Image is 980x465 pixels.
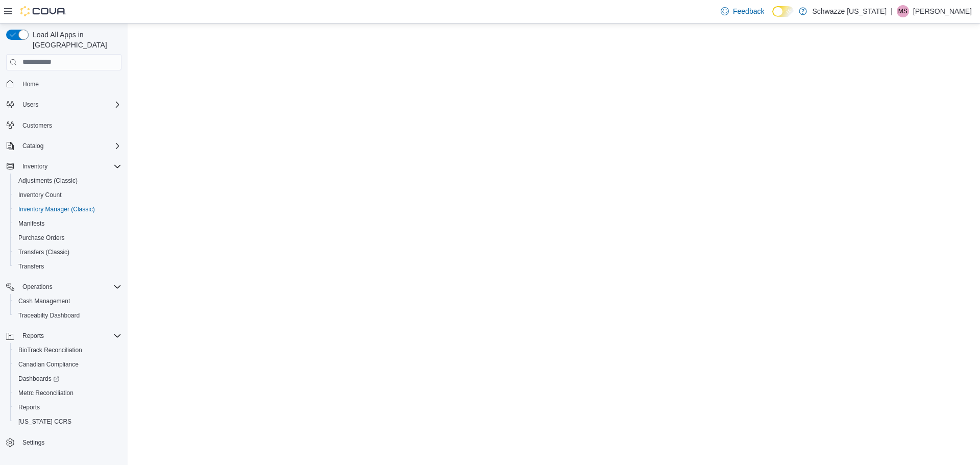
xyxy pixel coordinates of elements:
[14,401,121,413] span: Reports
[22,332,44,340] span: Reports
[2,280,126,294] button: Operations
[10,357,126,372] button: Canadian Compliance
[2,139,126,153] button: Catalog
[14,415,121,428] span: Washington CCRS
[10,188,126,202] button: Inventory Count
[14,358,121,371] span: Canadian Compliance
[22,283,53,291] span: Operations
[18,119,56,132] a: Customers
[10,308,126,323] button: Traceabilty Dashboard
[18,436,48,449] a: Settings
[18,311,80,320] span: Traceabilty Dashboard
[14,344,86,356] a: BioTrack Reconciliation
[18,78,43,90] a: Home
[14,295,74,307] a: Cash Management
[14,232,69,244] a: Purchase Orders
[18,281,57,293] button: Operations
[18,78,121,90] span: Home
[891,5,893,17] p: |
[18,297,70,305] span: Cash Management
[14,401,44,413] a: Reports
[14,175,121,187] span: Adjustments (Classic)
[18,436,121,449] span: Settings
[14,217,48,230] a: Manifests
[14,373,121,385] span: Dashboards
[18,375,59,383] span: Dashboards
[10,372,126,386] a: Dashboards
[2,159,126,174] button: Inventory
[18,205,95,213] span: Inventory Manager (Classic)
[29,30,121,50] span: Load All Apps in [GEOGRAPHIC_DATA]
[10,245,126,259] button: Transfers (Classic)
[2,329,126,343] button: Reports
[10,386,126,400] button: Metrc Reconciliation
[14,387,78,399] a: Metrc Reconciliation
[14,295,121,307] span: Cash Management
[14,309,84,322] a: Traceabilty Dashboard
[14,175,82,187] a: Adjustments (Classic)
[18,418,71,426] span: [US_STATE] CCRS
[22,121,52,130] span: Customers
[18,160,121,173] span: Inventory
[10,216,126,231] button: Manifests
[18,330,48,342] button: Reports
[2,97,126,112] button: Users
[18,191,62,199] span: Inventory Count
[18,219,44,228] span: Manifests
[18,389,73,397] span: Metrc Reconciliation
[18,99,42,111] button: Users
[22,80,39,88] span: Home
[14,415,76,428] a: [US_STATE] CCRS
[18,234,65,242] span: Purchase Orders
[22,438,44,447] span: Settings
[14,260,121,273] span: Transfers
[18,177,78,185] span: Adjustments (Classic)
[18,140,121,152] span: Catalog
[10,294,126,308] button: Cash Management
[14,232,121,244] span: Purchase Orders
[18,403,40,411] span: Reports
[2,77,126,91] button: Home
[10,414,126,429] button: [US_STATE] CCRS
[14,358,83,371] a: Canadian Compliance
[10,231,126,245] button: Purchase Orders
[898,5,908,17] span: MS
[10,400,126,414] button: Reports
[812,5,887,17] p: Schwazze [US_STATE]
[10,343,126,357] button: BioTrack Reconciliation
[14,189,66,201] a: Inventory Count
[22,162,47,170] span: Inventory
[20,6,66,16] img: Cova
[18,119,121,132] span: Customers
[18,160,52,173] button: Inventory
[14,309,121,322] span: Traceabilty Dashboard
[733,6,764,16] span: Feedback
[18,281,121,293] span: Operations
[772,6,794,17] input: Dark Mode
[18,99,121,111] span: Users
[2,118,126,133] button: Customers
[22,142,43,150] span: Catalog
[10,259,126,274] button: Transfers
[14,203,99,215] a: Inventory Manager (Classic)
[14,246,73,258] a: Transfers (Classic)
[14,189,121,201] span: Inventory Count
[18,248,69,256] span: Transfers (Classic)
[14,203,121,215] span: Inventory Manager (Classic)
[18,360,79,369] span: Canadian Compliance
[10,174,126,188] button: Adjustments (Classic)
[717,1,768,21] a: Feedback
[14,217,121,230] span: Manifests
[897,5,909,17] div: Marcus Schulke
[14,260,48,273] a: Transfers
[18,330,121,342] span: Reports
[22,101,38,109] span: Users
[913,5,972,17] p: [PERSON_NAME]
[2,435,126,450] button: Settings
[14,373,63,385] a: Dashboards
[18,262,44,271] span: Transfers
[14,246,121,258] span: Transfers (Classic)
[18,140,47,152] button: Catalog
[14,387,121,399] span: Metrc Reconciliation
